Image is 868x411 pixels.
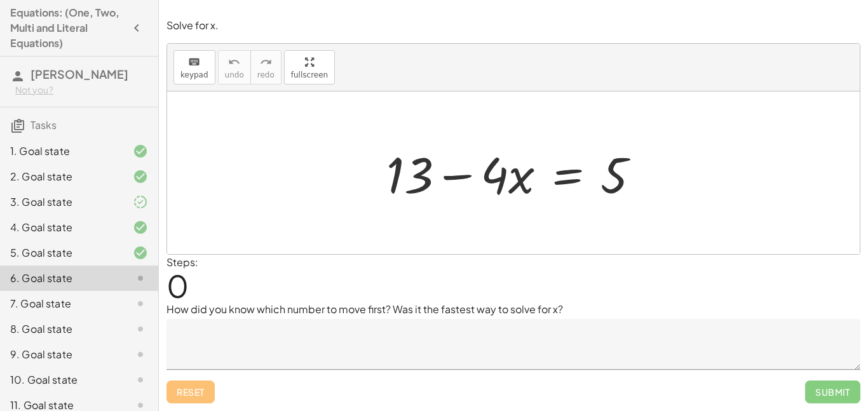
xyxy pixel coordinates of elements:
i: Task not started. [133,372,148,387]
div: 10. Goal state [10,372,112,387]
div: 5. Goal state [10,245,112,260]
i: Task not started. [133,347,148,362]
i: keyboard [188,55,200,70]
span: [PERSON_NAME] [31,67,128,81]
span: redo [257,71,275,79]
div: 3. Goal state [10,194,112,210]
i: Task not started. [133,296,148,311]
i: Task finished and correct. [133,245,148,260]
button: fullscreen [284,50,335,84]
i: Task finished and correct. [133,169,148,184]
div: 2. Goal state [10,169,112,184]
button: undoundo [218,50,251,84]
i: Task finished and correct. [133,220,148,235]
div: 9. Goal state [10,347,112,362]
i: undo [228,55,240,70]
p: How did you know which number to move first? Was it the fastest way to solve for x? [166,302,860,317]
div: 6. Goal state [10,271,112,286]
span: undo [225,71,244,79]
i: redo [260,55,272,70]
span: keypad [180,71,208,79]
i: Task finished and part of it marked as correct. [133,194,148,210]
div: 1. Goal state [10,144,112,159]
button: redoredo [250,50,281,84]
div: 8. Goal state [10,321,112,337]
div: Not you? [15,84,148,97]
i: Task finished and correct. [133,144,148,159]
i: Task not started. [133,321,148,337]
div: 7. Goal state [10,296,112,311]
span: fullscreen [291,71,328,79]
h4: Equations: (One, Two, Multi and Literal Equations) [10,5,125,51]
span: Tasks [31,118,57,131]
div: 4. Goal state [10,220,112,235]
i: Task not started. [133,271,148,286]
label: Steps: [166,255,198,269]
span: 0 [166,266,189,305]
button: keyboardkeypad [173,50,215,84]
p: Solve for x. [166,18,860,33]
